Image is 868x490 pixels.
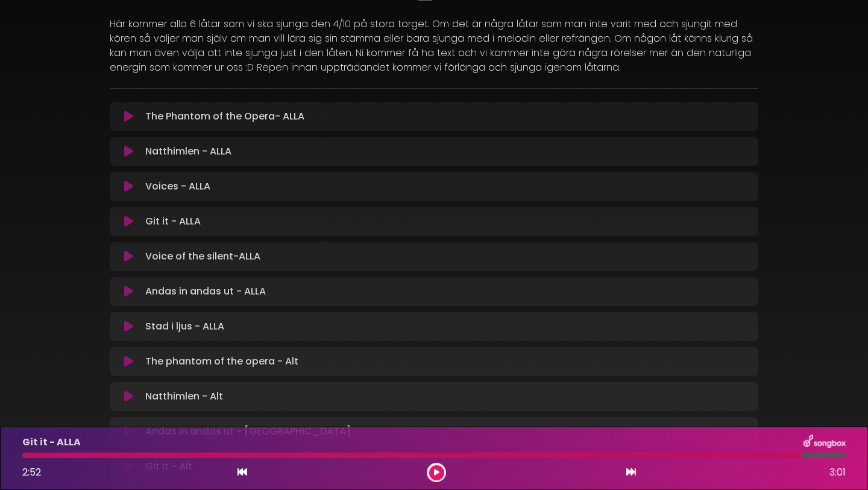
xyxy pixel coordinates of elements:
[145,109,304,124] p: The Phantom of the Opera- ALLA
[145,249,260,264] p: Voice of the silent-ALLA
[145,144,231,159] p: Natthimlen - ALLA
[804,434,846,450] img: songbox-logo-white.png
[22,435,81,450] p: Git it - ALLA
[145,214,201,229] p: Git it - ALLA
[145,424,351,439] p: Andas in andas ut - [GEOGRAPHIC_DATA]
[145,284,266,299] p: Andas in andas ut - ALLA
[145,389,223,404] p: Natthimlen - Alt
[145,179,210,194] p: Voices - ALLA
[110,17,758,75] p: Här kommer alla 6 låtar som vi ska sjunga den 4/10 på stora torget. Om det är några låtar som man...
[22,465,41,479] span: 2:52
[145,319,224,334] p: Stad i ljus - ALLA
[829,465,846,480] span: 3:01
[145,354,298,369] p: The phantom of the opera - Alt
